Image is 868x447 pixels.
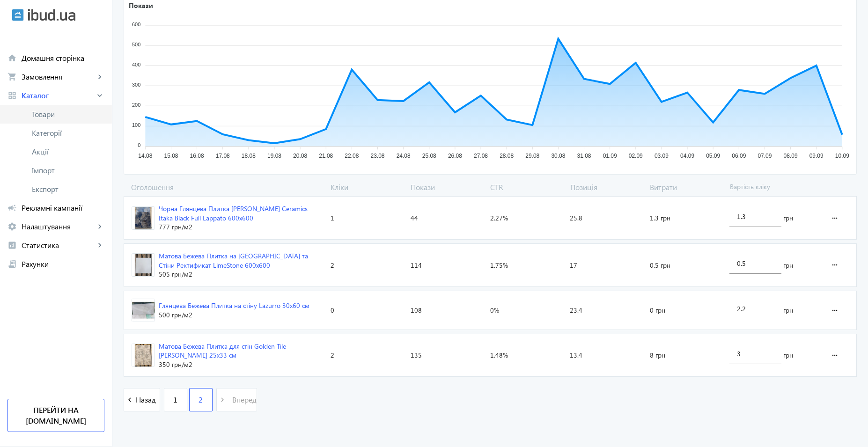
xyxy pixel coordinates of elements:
div: Матова Бежева Плитка на [GEOGRAPHIC_DATA] та Стіни Ректификат LimeStone 600х600 [159,251,323,270]
span: CTR [486,182,566,192]
a: Перейти на [DOMAIN_NAME] [7,399,104,432]
mat-icon: shopping_cart [7,72,17,81]
span: 2.27% [490,213,508,223]
tspan: 0 [138,142,140,148]
span: Домашня сторінка [22,53,104,63]
span: грн [783,213,793,223]
span: 1 [173,395,177,405]
tspan: 26.08 [448,153,462,160]
tspan: 100 [132,122,140,128]
span: Статистика [22,241,95,250]
span: 8 грн [650,351,665,360]
tspan: 07.09 [758,153,772,160]
img: ibud.svg [12,9,24,21]
mat-icon: grid_view [7,91,17,100]
tspan: 15.08 [164,153,178,160]
tspan: 02.09 [629,153,643,160]
span: 23.4 [570,306,582,315]
mat-icon: more_horiz [829,254,840,276]
span: 1.3 грн [650,213,670,223]
span: 44 [411,213,418,223]
tspan: 08.09 [784,153,798,160]
span: 0 [331,306,334,315]
tspan: 04.09 [680,153,694,160]
tspan: 09.09 [809,153,824,160]
tspan: 600 [132,22,140,27]
tspan: 24.08 [397,153,411,160]
tspan: 30.08 [551,153,565,160]
tspan: 400 [132,62,140,67]
tspan: 16.08 [190,153,204,160]
span: 13.4 [570,351,582,360]
button: Назад [124,388,160,411]
tspan: 28.08 [500,153,514,160]
span: 1 [331,213,334,223]
tspan: 20.08 [293,153,307,160]
tspan: 300 [132,82,140,88]
tspan: 01.09 [603,153,617,160]
span: Назад [136,395,160,405]
tspan: 500 [132,42,140,47]
span: Витрати [646,182,726,192]
span: Експорт [32,184,104,194]
span: Вартість кліку [726,182,821,192]
div: 350 грн /м2 [159,360,323,369]
tspan: 19.08 [267,153,281,160]
span: Товари [32,110,104,119]
span: Рахунки [22,259,104,269]
mat-icon: analytics [7,241,17,250]
tspan: 05.09 [706,153,720,160]
tspan: 23.08 [370,153,384,160]
tspan: 22.08 [345,153,359,160]
span: 25.8 [570,213,582,223]
span: 1.75% [490,261,508,270]
span: 1.48% [490,351,508,360]
mat-icon: campaign [7,203,17,213]
span: 108 [411,306,422,315]
span: Каталог [22,91,95,100]
img: 2534368440691603d50516224331908-f04db526d9.jpg [132,207,154,229]
tspan: 31.08 [577,153,591,160]
span: 0.5 грн [650,261,670,270]
span: Імпорт [32,166,104,175]
mat-icon: more_horiz [829,299,840,322]
tspan: 06.09 [732,153,746,160]
mat-icon: keyboard_arrow_right [95,222,104,231]
span: 2 [199,395,203,405]
tspan: 17.08 [216,153,230,160]
span: Налаштування [22,222,95,231]
span: Рекламні кампанії [22,203,104,213]
span: 114 [411,261,422,270]
span: 2 [331,261,334,270]
span: Кліки [327,182,407,192]
tspan: 14.08 [138,153,152,160]
tspan: 21.08 [319,153,333,160]
img: 3202268a81e2fb808d8267811152271-5465861809.jpg [132,344,154,366]
img: 12494684409d4b1bd88466533518662-e564628ff5.jpg [132,254,154,276]
tspan: 27.08 [474,153,488,160]
span: 2 [331,351,334,360]
text: Покази [129,1,153,10]
mat-icon: navigate_before [124,394,136,406]
span: 17 [570,261,577,270]
span: Замовлення [22,72,95,81]
mat-icon: more_horiz [829,207,840,229]
mat-icon: receipt_long [7,259,17,269]
mat-icon: keyboard_arrow_right [95,72,104,81]
span: грн [783,306,793,315]
mat-icon: keyboard_arrow_right [95,241,104,250]
div: 505 грн /м2 [159,270,323,279]
span: грн [783,351,793,360]
div: 500 грн /м2 [159,310,309,320]
div: Чорна Глянцева Плитка [PERSON_NAME] Ceramics Itaka Black Full Lappato 600х600 [159,204,323,222]
tspan: 03.09 [655,153,669,160]
div: 777 грн /м2 [159,222,323,232]
tspan: 200 [132,102,140,108]
div: Глянцева Бежева Плитка на стіну Lazurro 30х60 см [159,301,309,310]
span: Покази [407,182,487,192]
img: ibud_text.svg [28,9,75,21]
mat-icon: home [7,53,17,63]
span: Категорії [32,128,104,138]
tspan: 25.08 [422,153,436,160]
img: 11494684b1af27e8975247746565097-1beeb51162.jpg [132,299,154,322]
